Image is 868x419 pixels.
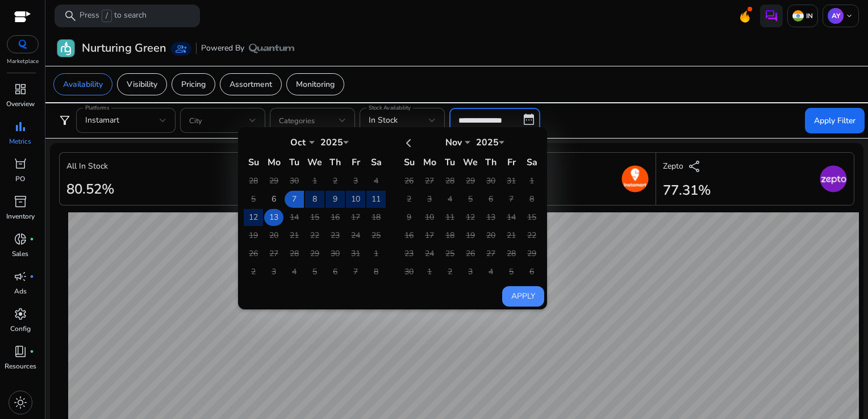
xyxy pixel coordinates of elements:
[58,114,72,127] span: filter_alt
[30,349,34,354] span: fiber_manual_record
[7,57,39,66] p: Marketplace
[102,10,112,22] span: /
[805,108,865,133] button: Apply Filter
[171,42,191,56] a: group_add
[15,174,25,184] p: PO
[12,249,28,259] p: Sales
[80,10,147,22] p: Press to search
[14,345,27,358] span: book_4
[85,104,109,112] mat-label: Platforms
[176,43,187,55] span: group_add
[229,78,272,90] p: Assortment
[82,41,166,55] h3: Nurturing Green
[804,11,813,20] p: IN
[14,232,27,246] span: donut_small
[14,82,27,96] span: dashboard
[85,115,119,125] span: Instamart
[792,10,804,22] img: in.svg
[436,136,470,149] div: Nov
[663,182,711,199] h2: 77.31%
[470,136,504,149] div: 2025
[10,324,31,334] p: Config
[845,11,854,20] span: keyboard_arrow_down
[315,136,349,149] div: 2025
[369,104,411,112] mat-label: Stock Availability
[663,160,683,172] p: Zepto
[181,78,206,90] p: Pricing
[281,136,315,149] div: Oct
[14,270,27,283] span: campaign
[828,8,844,24] p: AY
[369,115,398,125] span: In Stock
[6,211,35,221] p: Inventory
[66,181,114,198] h2: 80.52%
[127,78,157,90] p: Visibility
[12,40,33,49] img: QC-logo.svg
[5,361,36,371] p: Resources
[6,99,35,109] p: Overview
[66,160,108,172] p: All In Stock
[14,195,27,208] span: inventory_2
[30,274,34,279] span: fiber_manual_record
[14,286,27,296] p: Ads
[14,120,27,133] span: bar_chart
[57,40,74,57] img: Nurturing Green
[814,115,856,127] span: Apply Filter
[63,78,103,90] p: Availability
[64,9,77,23] span: search
[14,396,27,409] span: light_mode
[502,286,544,307] button: Apply
[201,43,244,54] span: Powered By
[14,157,27,171] span: orders
[296,78,335,90] p: Monitoring
[9,136,31,146] p: Metrics
[14,307,27,321] span: settings
[30,237,34,241] span: fiber_manual_record
[688,160,702,173] span: share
